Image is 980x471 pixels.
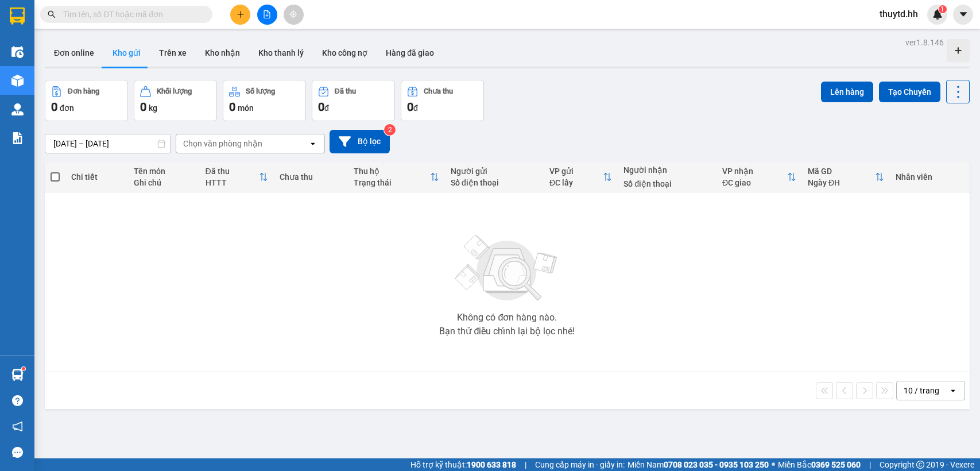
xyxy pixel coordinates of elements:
[68,87,99,95] div: Đơn hàng
[821,82,873,102] button: Lên hàng
[451,178,538,187] div: Số điện thoại
[535,458,625,471] span: Cung cấp máy in - giấy in:
[439,327,575,336] div: Bạn thử điều chỉnh lại bộ lọc nhé!
[140,100,146,114] span: 0
[811,460,861,469] strong: 0369 525 060
[134,80,217,121] button: Khối lượng0kg
[413,103,418,113] span: đ
[627,458,769,471] span: Miền Nam
[150,39,196,67] button: Trên xe
[772,462,775,467] span: ⚪️
[246,87,275,95] div: Số lượng
[206,178,259,187] div: HTTT
[623,179,711,188] div: Số điện thoại
[525,458,526,471] span: |
[45,134,171,153] input: Select a date range.
[284,5,304,25] button: aim
[377,39,443,67] button: Hàng đã giao
[11,103,24,115] img: warehouse-icon
[335,87,356,95] div: Đã thu
[103,39,150,67] button: Kho gửi
[183,138,262,149] div: Chọn văn phòng nhận
[308,139,317,148] svg: open
[12,447,23,458] span: message
[932,9,943,20] img: icon-new-feature
[549,167,603,176] div: VP gửi
[324,103,329,113] span: đ
[948,386,958,395] svg: open
[722,167,787,176] div: VP nhận
[230,5,250,25] button: plus
[879,82,940,102] button: Tạo Chuyến
[280,172,342,182] div: Chưa thu
[354,167,430,176] div: Thu hộ
[134,178,193,187] div: Ghi chú
[257,5,277,25] button: file-add
[45,80,128,121] button: Đơn hàng0đơn
[238,103,254,113] span: món
[407,100,413,114] span: 0
[544,162,618,192] th: Toggle SortBy
[11,75,24,87] img: warehouse-icon
[330,130,390,153] button: Bộ lọc
[778,458,861,471] span: Miền Bắc
[802,162,890,192] th: Toggle SortBy
[384,124,396,136] sup: 2
[12,395,23,406] span: question-circle
[549,178,603,187] div: ĐC lấy
[947,39,970,62] div: Tạo kho hàng mới
[206,167,259,176] div: Đã thu
[940,5,944,13] span: 1
[457,313,557,322] div: Không có đơn hàng nào.
[10,7,25,25] img: logo-vxr
[953,5,973,25] button: caret-down
[664,460,769,469] strong: 0708 023 035 - 0935 103 250
[149,103,157,113] span: kg
[312,80,395,121] button: Đã thu0đ
[916,461,924,469] span: copyright
[808,167,875,176] div: Mã GD
[313,39,377,67] button: Kho công nợ
[11,369,24,381] img: warehouse-icon
[263,10,271,18] span: file-add
[51,100,57,114] span: 0
[958,9,969,20] span: caret-down
[237,10,245,18] span: plus
[71,172,122,182] div: Chi tiết
[289,10,297,18] span: aim
[22,367,25,370] sup: 1
[348,162,445,192] th: Toggle SortBy
[249,39,313,67] button: Kho thanh lý
[157,87,192,95] div: Khối lượng
[48,10,56,18] span: search
[229,100,235,114] span: 0
[722,178,787,187] div: ĐC giao
[11,46,24,58] img: warehouse-icon
[11,132,24,144] img: solution-icon
[410,458,516,471] span: Hỗ trợ kỹ thuật:
[318,100,324,114] span: 0
[354,178,430,187] div: Trạng thái
[196,39,249,67] button: Kho nhận
[896,172,964,182] div: Nhân viên
[623,165,711,175] div: Người nhận
[63,8,199,21] input: Tìm tên, số ĐT hoặc mã đơn
[45,39,103,67] button: Đơn online
[451,167,538,176] div: Người gửi
[808,178,875,187] div: Ngày ĐH
[467,460,516,469] strong: 1900 633 818
[60,103,74,113] span: đơn
[905,36,944,49] div: ver 1.8.146
[904,385,939,396] div: 10 / trang
[716,162,802,192] th: Toggle SortBy
[134,167,193,176] div: Tên món
[223,80,306,121] button: Số lượng0món
[401,80,484,121] button: Chưa thu0đ
[12,421,23,432] span: notification
[869,458,871,471] span: |
[870,7,927,21] span: thuytd.hh
[939,5,947,13] sup: 1
[200,162,274,192] th: Toggle SortBy
[424,87,453,95] div: Chưa thu
[450,228,564,308] img: svg+xml;base64,PHN2ZyBjbGFzcz0ibGlzdC1wbHVnX19zdmciIHhtbG5zPSJodHRwOi8vd3d3LnczLm9yZy8yMDAwL3N2Zy...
